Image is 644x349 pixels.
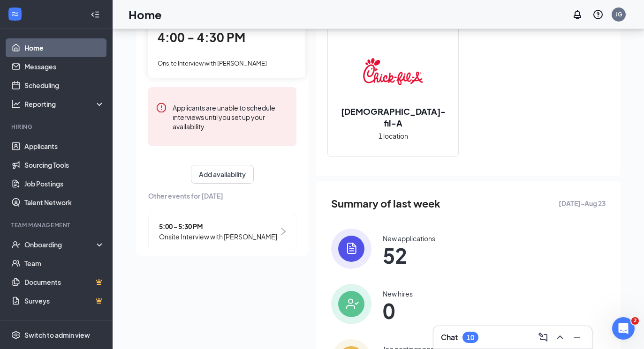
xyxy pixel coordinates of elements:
svg: ComposeMessage [538,332,549,343]
svg: Minimize [571,332,583,343]
div: Switch to admin view [24,330,90,340]
div: Hiring [11,123,103,131]
span: Onsite Interview with [PERSON_NAME] [158,59,267,67]
a: DocumentsCrown [24,273,105,291]
svg: QuestionInfo [592,9,604,20]
img: icon [331,284,371,324]
button: ChevronUp [553,330,568,345]
svg: Settings [11,330,21,340]
a: Messages [24,57,105,76]
div: Team Management [11,221,103,229]
a: Home [24,38,105,57]
button: ComposeMessage [536,330,551,345]
svg: Notifications [572,9,583,20]
div: Onboarding [24,240,97,249]
svg: WorkstreamLogo [10,9,20,19]
span: [DATE] - Aug 23 [559,198,606,208]
h3: Chat [441,332,458,342]
a: Scheduling [24,76,105,95]
span: Summary of last week [331,195,440,212]
h1: Home [129,7,162,22]
div: 10 [467,334,474,342]
button: Add availability [191,165,254,184]
h2: [DEMOGRAPHIC_DATA]-fil-A [328,105,458,129]
span: Onsite Interview with [PERSON_NAME] [159,231,277,242]
svg: ChevronUp [554,332,566,343]
span: Other events for [DATE] [148,191,296,201]
div: New hires [383,289,413,298]
span: 5:00 - 5:30 PM [159,221,277,231]
img: icon [331,229,371,269]
div: Applicants are unable to schedule interviews until you set up your availability. [173,102,289,131]
div: JG [615,10,622,18]
a: Job Postings [24,174,105,193]
a: SurveysCrown [24,291,105,310]
span: 2 [631,317,639,325]
img: Chick-fil-A [363,42,423,102]
div: Reporting [24,99,105,109]
span: 1 location [379,131,408,141]
span: 0 [383,302,413,319]
svg: UserCheck [11,240,21,249]
a: Team [24,254,105,273]
div: New applications [383,234,435,243]
button: Minimize [569,330,584,345]
svg: Analysis [11,99,21,109]
a: Talent Network [24,193,105,212]
svg: Error [156,102,167,113]
iframe: Intercom live chat [612,317,635,340]
span: 52 [383,247,435,264]
svg: Collapse [91,10,100,19]
a: Applicants [24,137,105,156]
a: Sourcing Tools [24,156,105,174]
span: 4:00 - 4:30 PM [158,30,245,45]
